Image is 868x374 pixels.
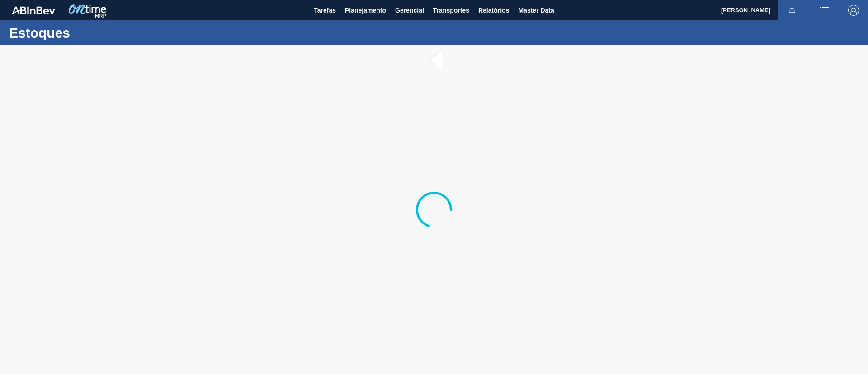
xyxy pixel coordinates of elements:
img: userActions [819,5,830,16]
button: Notificações [778,4,807,17]
img: Logout [848,5,859,16]
h1: Estoques [9,28,170,38]
span: Tarefas [314,5,336,16]
span: Master Data [518,5,554,16]
span: Relatórios [478,5,509,16]
img: TNhmsLtSVTkK8tSr43FrP2fwEKptu5GPRR3wAAAABJRU5ErkJggg== [12,6,55,14]
span: Transportes [433,5,469,16]
span: Planejamento [345,5,386,16]
span: Gerencial [395,5,424,16]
